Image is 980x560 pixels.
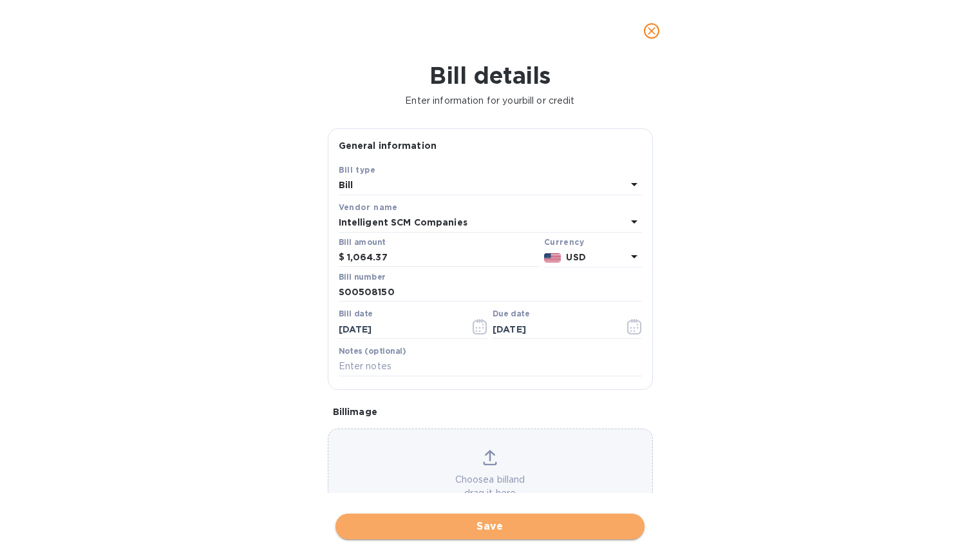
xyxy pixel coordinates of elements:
[347,248,539,267] input: $ Enter bill amount
[493,320,614,339] input: Due date
[339,283,642,302] input: Enter bill number
[333,405,648,418] p: Bill image
[339,347,406,355] label: Notes (optional)
[339,357,642,376] input: Enter notes
[10,62,970,89] h1: Bill details
[544,253,561,262] img: USD
[335,514,645,539] button: Save
[339,248,347,267] div: $
[544,237,584,247] b: Currency
[566,252,585,262] b: USD
[339,273,385,281] label: Bill number
[339,238,385,246] label: Bill amount
[339,180,353,190] b: Bill
[339,311,373,318] label: Bill date
[328,473,652,500] p: Choose a bill and drag it here
[10,94,970,108] p: Enter information for your bill or credit
[346,519,634,534] span: Save
[339,320,460,339] input: Select date
[339,202,398,212] b: Vendor name
[339,217,467,227] b: Intelligent SCM Companies
[636,15,667,46] button: close
[339,140,437,151] b: General information
[493,311,529,318] label: Due date
[339,165,376,175] b: Bill type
